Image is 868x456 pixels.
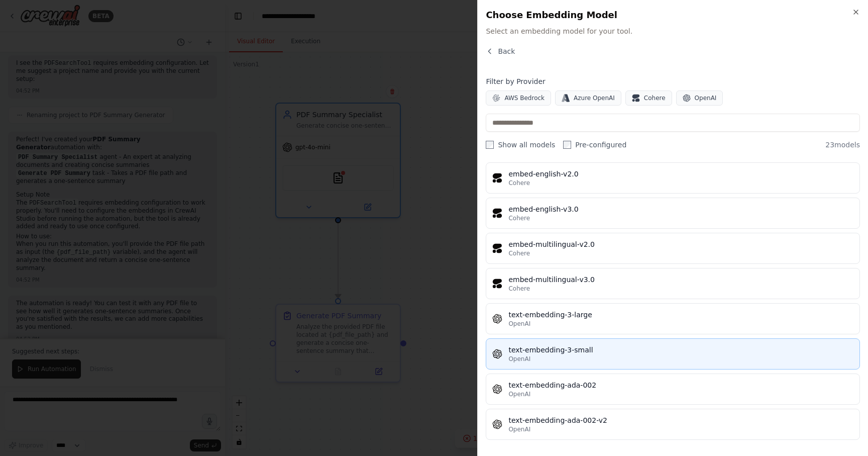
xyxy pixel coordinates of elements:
[486,141,494,149] input: Show all models
[504,94,545,102] span: AWS Bedrock
[695,94,717,102] span: OpenAI
[555,90,621,106] button: Azure OpenAI
[563,141,571,149] input: Pre-configured
[563,140,626,150] label: Pre-configured
[508,415,853,425] div: text-embedding-ada-002-v2
[486,268,860,299] button: embed-multilingual-v3.0Cohere
[508,425,530,433] span: OpenAI
[486,303,860,334] button: text-embedding-3-largeOpenAI
[508,380,853,390] div: text-embedding-ada-002
[508,320,530,328] span: OpenAI
[508,285,530,293] span: Cohere
[508,179,530,187] span: Cohere
[508,169,853,179] div: embed-english-v2.0
[625,90,672,106] button: Cohere
[486,374,860,405] button: text-embedding-ada-002OpenAI
[486,198,860,229] button: embed-english-v3.0Cohere
[508,214,530,222] span: Cohere
[486,26,860,36] span: Select an embedding model for your tool.
[486,409,860,440] button: text-embedding-ada-002-v2OpenAI
[644,94,666,102] span: Cohere
[508,239,853,249] div: embed-multilingual-v2.0
[486,338,860,370] button: text-embedding-3-smallOpenAI
[486,76,860,86] h4: Filter by Provider
[486,46,515,56] button: Back
[508,204,853,214] div: embed-english-v3.0
[676,90,723,106] button: OpenAI
[508,275,853,285] div: embed-multilingual-v3.0
[574,94,615,102] span: Azure OpenAI
[486,140,555,150] label: Show all models
[508,310,853,320] div: text-embedding-3-large
[825,140,860,150] span: 23 models
[486,233,860,264] button: embed-multilingual-v2.0Cohere
[486,8,860,22] h2: Choose Embedding Model
[486,90,551,106] button: AWS Bedrock
[508,345,853,355] div: text-embedding-3-small
[498,46,515,56] span: Back
[508,390,530,398] span: OpenAI
[486,162,860,194] button: embed-english-v2.0Cohere
[508,249,530,257] span: Cohere
[508,355,530,363] span: OpenAI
